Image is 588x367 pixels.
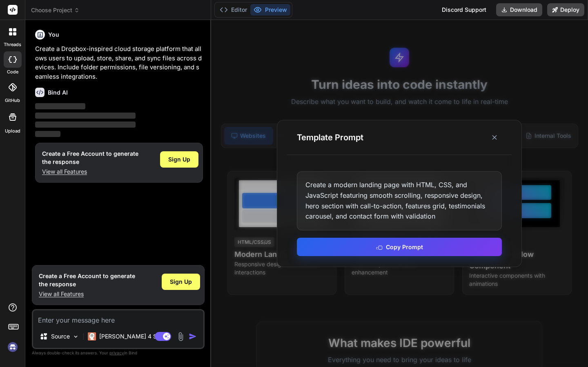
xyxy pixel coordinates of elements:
[51,332,70,340] p: Source
[5,128,20,135] label: Upload
[42,150,138,166] h1: Create a Free Account to generate the response
[35,131,60,137] span: ‌
[170,278,192,286] span: Sign Up
[176,332,185,341] img: attachment
[35,103,85,109] span: ‌
[109,350,124,355] span: privacy
[7,69,18,75] label: code
[32,349,205,357] p: Always double-check its answers. Your in Bind
[31,6,80,14] span: Choose Project
[437,3,491,16] div: Discord Support
[216,4,250,15] button: Editor
[48,88,68,97] h6: Bind AI
[35,113,136,119] span: ‌
[6,340,20,354] img: signin
[39,290,135,298] p: View all Features
[297,238,502,256] button: Copy Prompt
[39,272,135,288] h1: Create a Free Account to generate the response
[72,333,79,340] img: Pick Models
[5,97,20,104] label: GitHub
[35,44,203,81] p: Create a Dropbox-inspired cloud storage platform that allows users to upload, store, share, and s...
[297,132,363,143] h3: Template Prompt
[297,171,502,230] div: Create a modern landing page with HTML, CSS, and JavaScript featuring smooth scrolling, responsiv...
[48,31,59,39] h6: You
[189,332,197,340] img: icon
[496,3,542,16] button: Download
[250,4,290,15] button: Preview
[99,332,160,340] p: [PERSON_NAME] 4 S..
[547,3,584,16] button: Deploy
[35,122,136,128] span: ‌
[88,332,96,340] img: Claude 4 Sonnet
[4,41,21,48] label: threads
[42,168,138,176] p: View all Features
[168,155,190,164] span: Sign Up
